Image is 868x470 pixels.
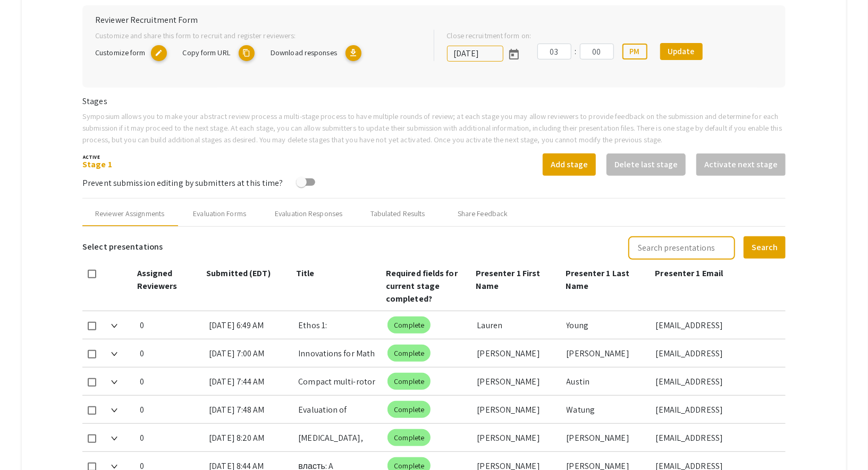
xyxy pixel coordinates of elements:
[209,368,290,395] div: [DATE] 7:44 AM
[296,268,315,279] span: Title
[95,47,145,57] span: Customize form
[606,153,686,176] button: Delete last stage
[82,177,283,189] span: Prevent submission editing by submitters at this time?
[298,339,379,367] div: Innovations for Math Remediation and Outcomes for Students
[387,429,431,446] mat-chip: Complete
[151,45,167,61] mat-icon: copy URL
[656,311,777,339] div: [EMAIL_ADDRESS][DOMAIN_NAME]
[140,339,200,367] div: 0
[298,311,379,339] div: Ethos 1: [GEOGRAPHIC_DATA]
[298,396,379,423] div: Evaluation of Outcomes After Implementation of a Provincial Prehospital Bypass Standard for Traum...
[571,45,580,58] div: :
[387,401,431,418] mat-chip: Complete
[95,30,416,41] p: Customize and share this form to recruit and register reviewers:
[271,47,337,57] span: Download responses
[567,396,647,423] div: Watung
[628,236,735,260] input: Search presentations
[655,268,723,279] span: Presenter 1 Email
[82,96,786,106] h6: Stages
[82,159,112,170] a: Stage 1
[140,311,200,339] div: 0
[137,268,178,292] span: Assigned Reviewers
[566,268,630,292] span: Presenter 1 Last Name
[458,208,508,219] div: Share Feedback
[503,43,525,64] button: Open calendar
[567,311,647,339] div: Young
[656,396,777,423] div: [EMAIL_ADDRESS][DOMAIN_NAME]
[345,45,361,61] mat-icon: Export responses
[209,311,290,339] div: [DATE] 6:49 AM
[111,465,117,469] img: Expand arrow
[193,208,246,219] div: Evaluation Forms
[140,424,200,451] div: 0
[660,43,703,60] button: Update
[567,368,647,395] div: Austin
[386,268,458,304] span: Required fields for current stage completed?
[209,339,290,367] div: [DATE] 7:00 AM
[656,424,777,451] div: [EMAIL_ADDRESS][DOMAIN_NAME]
[209,396,290,423] div: [DATE] 7:48 AM
[370,208,425,219] div: Tabulated Results
[476,268,541,292] span: Presenter 1 First Name
[387,345,431,362] mat-chip: Complete
[111,352,117,356] img: Expand arrow
[140,368,200,395] div: 0
[477,339,558,367] div: [PERSON_NAME]
[656,368,777,395] div: [EMAIL_ADDRESS][DOMAIN_NAME]
[111,408,117,413] img: Expand arrow
[111,324,117,328] img: Expand arrow
[298,368,379,395] div: Compact multi-rotor drones design using 3D printed components
[477,311,558,339] div: Lauren
[567,339,647,367] div: [PERSON_NAME]
[82,110,786,145] p: Symposium allows you to make your abstract review process a multi-stage process to have multiple ...
[696,153,786,176] button: Activate next stage
[387,317,431,334] mat-chip: Complete
[82,235,163,259] h6: Select presentations
[111,437,117,441] img: Expand arrow
[298,424,379,451] div: [MEDICAL_DATA], [MEDICAL_DATA], and associations with the oral microbiome in treatment naive pati...
[95,208,164,219] div: Reviewer Assignments
[111,380,117,384] img: Expand arrow
[537,44,571,59] input: Hours
[477,368,558,395] div: [PERSON_NAME]
[567,424,647,451] div: [PERSON_NAME]
[275,208,342,219] div: Evaluation Responses
[447,30,532,41] label: Close recruitment form on:
[183,47,230,57] span: Copy form URL
[95,15,773,25] h6: Reviewer Recruitment Form
[8,422,45,462] iframe: Chat
[656,339,777,367] div: [EMAIL_ADDRESS][DOMAIN_NAME]
[543,153,596,176] button: Add stage
[477,424,558,451] div: [PERSON_NAME]
[622,44,647,59] button: PM
[744,236,786,259] button: Search
[239,45,255,61] mat-icon: copy URL
[477,396,558,423] div: [PERSON_NAME]
[387,373,431,390] mat-chip: Complete
[206,268,271,279] span: Submitted (EDT)
[140,396,200,423] div: 0
[580,44,614,59] input: Minutes
[209,424,290,451] div: [DATE] 8:20 AM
